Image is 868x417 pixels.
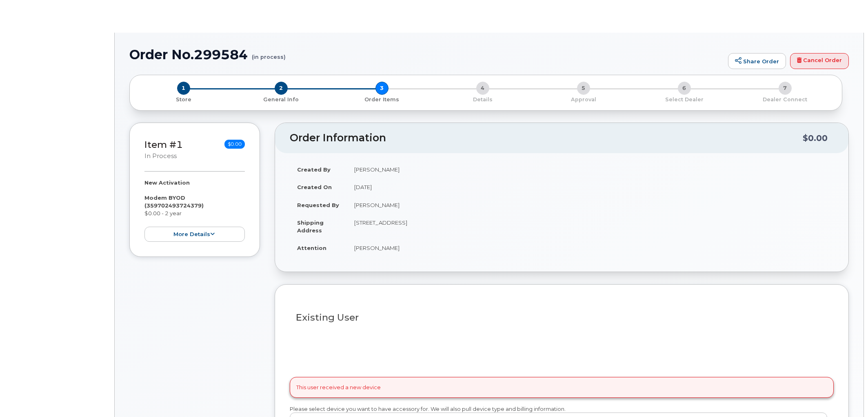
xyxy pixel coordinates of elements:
[140,96,227,103] p: Store
[347,196,834,214] td: [PERSON_NAME]
[296,312,828,323] h3: Existing User
[144,139,183,150] a: Item #1
[136,95,231,103] a: 1 Store
[144,179,245,242] div: $0.00 - 2 year
[224,140,245,149] span: $0.00
[728,53,786,69] a: Share Order
[290,377,834,398] div: This user received a new device
[347,178,834,196] td: [DATE]
[297,166,331,173] strong: Created By
[347,239,834,257] td: [PERSON_NAME]
[347,214,834,239] td: [STREET_ADDRESS]
[347,161,834,178] td: [PERSON_NAME]
[290,132,803,144] h2: Order Information
[144,152,177,160] small: in process
[231,95,331,103] a: 2 General Info
[297,184,332,190] strong: Created On
[252,47,286,60] small: (in process)
[234,96,328,103] p: General Info
[177,82,190,95] span: 1
[144,227,245,242] button: more details
[803,130,828,146] div: $0.00
[790,53,849,69] a: Cancel Order
[297,202,339,208] strong: Requested By
[144,179,190,186] strong: New Activation
[275,82,288,95] span: 2
[297,219,324,234] strong: Shipping Address
[144,194,204,209] strong: Modem BYOD (359702493724379)
[129,47,724,62] h1: Order No.299584
[297,245,326,251] strong: Attention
